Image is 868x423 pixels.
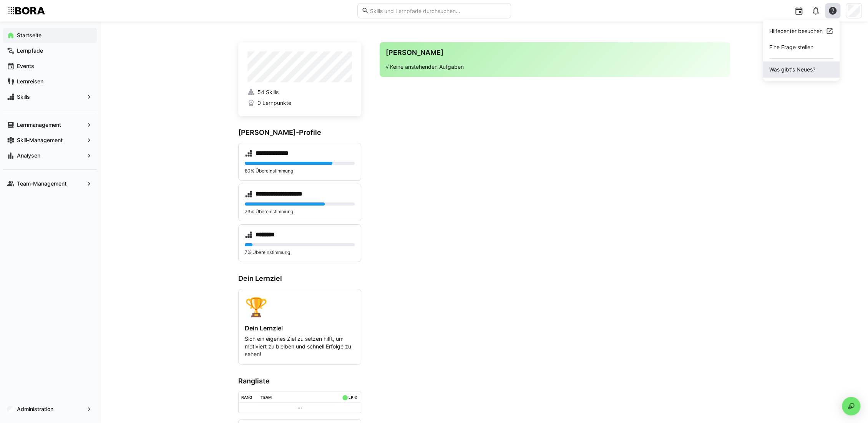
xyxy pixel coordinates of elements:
span: Eine Frage stellen [763,39,840,55]
div: Team [261,395,272,400]
p: 7% Übereinstimmung [245,249,355,255]
p: 80% Übereinstimmung [245,168,355,174]
div: LP [348,395,353,400]
a: 54 Skills [247,88,352,96]
input: Skills und Lernpfade durchsuchen… [369,7,506,14]
p: Sich ein eigenes Ziel zu setzen hilft, um motiviert zu bleiben und schnell Erfolge zu sehen! [245,335,355,358]
h4: Dein Lernziel [245,324,355,332]
div: Rang [241,395,252,400]
div: 🏆 [245,295,355,318]
span: 0 Lernpunkte [257,99,291,107]
div: Open Intercom Messenger [842,397,860,415]
h3: [PERSON_NAME] [386,48,724,57]
h3: Rangliste [238,377,361,385]
h3: Dein Lernziel [238,274,361,283]
a: ø [354,393,358,400]
p: √ Keine anstehenden Aufgaben [386,63,724,71]
span: 54 Skills [257,88,278,96]
h3: [PERSON_NAME]-Profile [238,128,361,137]
p: 73% Übereinstimmung [245,209,355,215]
div: Hilfecenter besuchen [769,27,823,35]
span: Was gibt's Neues? [763,61,840,78]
